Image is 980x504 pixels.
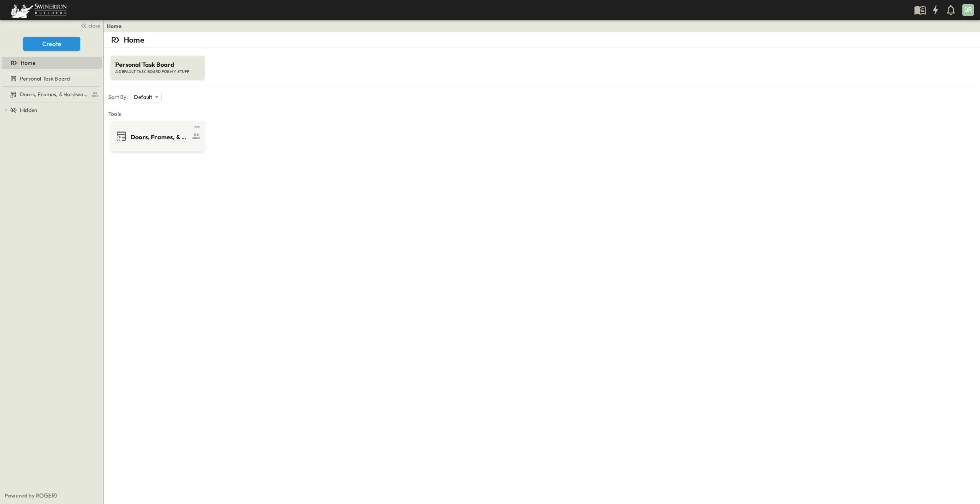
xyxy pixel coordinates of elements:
[21,59,35,67] span: Home
[23,37,80,51] button: Create
[192,122,202,132] button: test
[112,130,202,142] a: Doors, Frames, & Hardware
[20,106,37,114] span: Hidden
[110,48,205,79] a: Personal Task BoardA DEFAULT TASK BOARD FOR MY STUFF
[88,22,100,30] span: close
[77,20,102,31] button: close
[2,73,100,84] a: Personal Task Board
[962,3,975,16] button: DR
[131,92,161,102] div: Default
[2,88,102,100] div: Doors, Frames, & Hardwaretest
[108,110,975,118] span: Tools
[9,2,68,18] img: 6c363589ada0b36f064d841b69d3a419a338230e66bb0a533688fa5cc3e9e735.png
[131,133,190,142] span: Doors, Frames, & Hardware
[20,75,70,82] span: Personal Task Board
[108,93,128,101] p: Sort By:
[107,22,122,30] a: Home
[115,69,200,74] span: A DEFAULT TASK BOARD FOR MY STUFF
[134,93,152,101] p: Default
[107,22,126,30] nav: breadcrumbs
[2,89,100,100] a: Doors, Frames, & Hardware
[2,58,100,68] a: Home
[115,60,200,69] span: Personal Task Board
[20,91,88,98] span: Doors, Frames, & Hardware
[124,35,144,45] p: Home
[962,4,974,16] div: DR
[2,72,102,85] div: Personal Task Boardtest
